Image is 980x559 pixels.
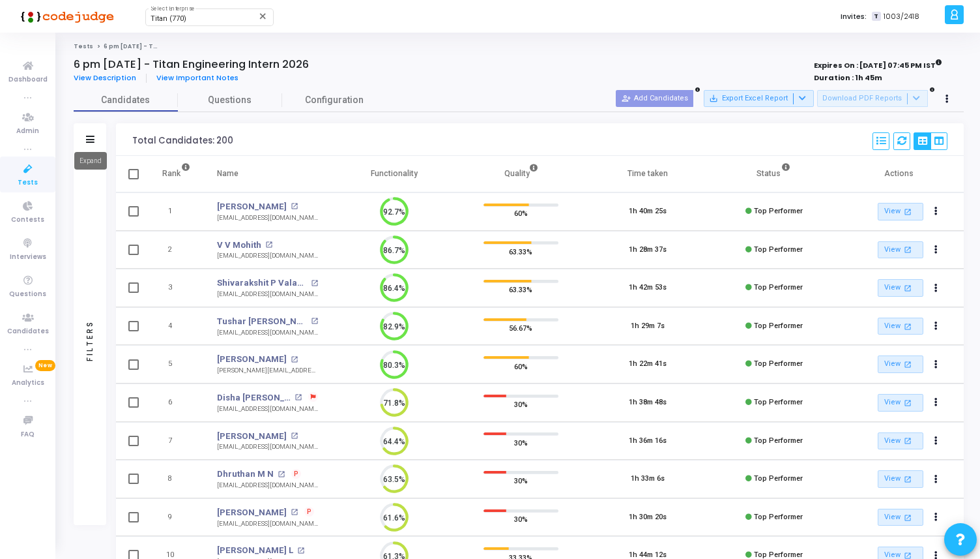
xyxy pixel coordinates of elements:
span: Top Performer [754,322,803,330]
button: Export Excel Report [704,90,814,107]
button: Actions [927,470,945,489]
mat-icon: open_in_new [902,359,914,370]
td: 3 [149,269,204,307]
span: 1003/2418 [884,11,919,22]
a: View [878,432,923,450]
div: [EMAIL_ADDRESS][DOMAIN_NAME] [217,442,318,452]
a: Dhruthan M N [217,468,274,481]
nav: breadcrumb [74,42,964,51]
span: Candidates [7,326,49,337]
span: Tests [18,177,38,189]
span: Top Performer [754,513,803,521]
div: 1h 28m 37s [629,245,667,256]
a: View [878,470,923,488]
a: View [878,509,923,526]
button: Add Candidates [616,90,693,107]
mat-icon: open_in_new [902,321,914,332]
span: Questions [9,289,46,300]
div: [PERSON_NAME][EMAIL_ADDRESS][DOMAIN_NAME] [217,366,318,376]
div: [EMAIL_ADDRESS][DOMAIN_NAME] [217,404,318,414]
mat-icon: open_in_new [295,394,302,401]
a: Shivarakshit P Valamannavar [217,277,308,290]
mat-icon: open_in_new [297,547,304,554]
mat-icon: open_in_new [291,356,298,363]
a: Tests [74,42,93,50]
span: Top Performer [754,245,803,254]
span: Top Performer [754,436,803,445]
div: Time taken [627,166,668,181]
a: View Description [74,74,147,82]
a: V V Mohith [217,239,261,252]
button: Actions [927,279,945,297]
a: [PERSON_NAME] [217,430,287,443]
a: [PERSON_NAME] [217,200,287,213]
mat-icon: open_in_new [902,474,914,485]
button: Actions [927,432,945,450]
th: Actions [837,156,964,192]
span: Top Performer [754,551,803,559]
span: New [35,360,55,371]
span: 30% [514,436,528,449]
td: 4 [149,307,204,346]
a: View [878,355,923,373]
div: 1h 38m 48s [629,397,667,408]
a: View [878,279,923,297]
span: 60% [514,359,528,372]
h4: 6 pm [DATE] - Titan Engineering Intern 2026 [74,58,309,71]
a: [PERSON_NAME] L [217,544,293,557]
th: Rank [149,156,204,192]
span: 63.33% [509,283,532,296]
mat-icon: open_in_new [311,318,318,325]
td: 7 [149,422,204,461]
div: [EMAIL_ADDRESS][DOMAIN_NAME] [217,290,318,299]
strong: Expires On : [DATE] 07:45 PM IST [814,57,942,71]
span: Dashboard [8,74,48,85]
td: 9 [149,498,204,537]
div: 1h 33m 6s [631,474,665,485]
span: Questions [178,93,282,107]
td: 1 [149,192,204,231]
div: 1h 42m 53s [629,282,667,294]
div: 1h 40m 25s [629,206,667,217]
mat-icon: open_in_new [291,509,298,516]
a: View [878,241,923,259]
mat-icon: open_in_new [278,471,285,478]
span: Admin [16,126,39,137]
span: View Important Notes [156,72,238,83]
a: View [878,203,923,220]
mat-icon: open_in_new [902,512,914,523]
div: [EMAIL_ADDRESS][DOMAIN_NAME] [217,213,318,223]
a: View Important Notes [147,74,248,82]
span: 63.33% [509,245,532,258]
span: P [307,507,311,517]
button: Actions [927,241,945,259]
td: 5 [149,345,204,384]
div: Total Candidates: 200 [132,136,233,146]
mat-icon: open_in_new [902,435,914,446]
td: 8 [149,460,204,498]
label: Invites: [841,11,867,22]
th: Quality [457,156,584,192]
div: [EMAIL_ADDRESS][DOMAIN_NAME] [217,328,318,338]
button: Download PDF Reports [817,90,928,107]
span: 6 pm [DATE] - Titan Engineering Intern 2026 [104,42,246,50]
span: Titan (770) [151,14,186,23]
button: Actions [927,317,945,335]
div: Filters [84,269,96,412]
span: 60% [514,207,528,220]
span: Candidates [74,93,178,107]
mat-icon: save_alt [709,94,718,103]
span: P [294,469,298,479]
span: 30% [514,474,528,487]
mat-icon: Clear [258,11,268,22]
a: [PERSON_NAME] [217,506,287,519]
th: Status [711,156,837,192]
mat-icon: open_in_new [291,432,298,440]
button: Actions [927,355,945,374]
mat-icon: open_in_new [902,397,914,408]
mat-icon: open_in_new [311,280,318,287]
span: Top Performer [754,283,803,292]
img: logo [16,3,114,29]
a: Disha [PERSON_NAME] [217,391,291,404]
a: Tushar [PERSON_NAME] [217,315,308,328]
